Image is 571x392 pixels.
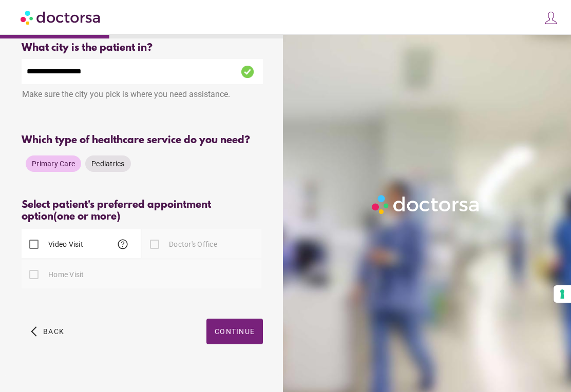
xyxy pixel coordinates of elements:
[215,327,255,336] span: Continue
[27,319,68,344] button: arrow_back_ios Back
[91,160,125,168] span: Pediatrics
[32,160,75,168] span: Primary Care
[22,199,263,223] div: Select patient's preferred appointment option
[22,42,263,54] div: What city is the patient in?
[46,239,83,249] label: Video Visit
[46,269,84,280] label: Home Visit
[167,239,217,249] label: Doctor's Office
[369,192,483,218] img: Logo-Doctorsa-trans-White-partial-flat.png
[43,327,64,336] span: Back
[544,11,558,25] img: icons8-customer-100.png
[22,84,263,107] div: Make sure the city you pick is where you need assistance.
[206,319,263,344] button: Continue
[117,238,129,250] span: help
[554,285,571,303] button: Your consent preferences for tracking technologies
[53,211,120,223] span: (one or more)
[21,6,102,29] img: Doctorsa.com
[22,134,263,146] div: Which type of healthcare service do you need?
